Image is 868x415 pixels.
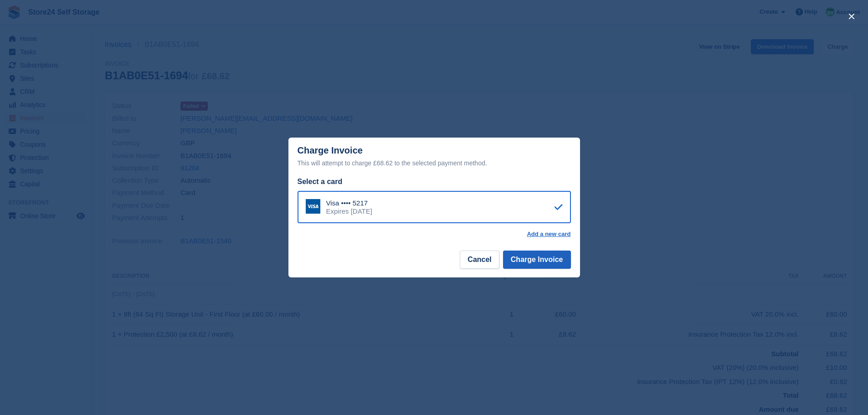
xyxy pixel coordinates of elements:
[298,176,571,187] div: Select a card
[306,199,320,214] img: Visa Logo
[844,9,859,24] button: close
[503,251,571,269] button: Charge Invoice
[326,199,372,207] div: Visa •••• 5217
[527,231,570,238] a: Add a new card
[298,145,571,169] div: Charge Invoice
[298,158,571,169] div: This will attempt to charge £68.62 to the selected payment method.
[326,207,372,215] div: Expires [DATE]
[460,251,499,269] button: Cancel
